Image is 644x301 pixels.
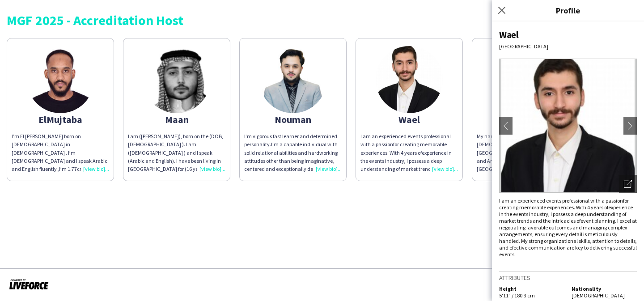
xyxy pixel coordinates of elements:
[499,285,564,292] h5: Height
[477,115,574,123] div: Zakaria
[572,292,625,299] span: [DEMOGRAPHIC_DATA]
[499,59,637,193] img: Crew avatar or photo
[499,292,535,299] span: 5'11" / 180.3 cm
[499,197,637,258] div: I am an experienced events professional with a passionfor creating memorable experiences. With 4 ...
[376,46,443,113] img: thumb-678c61c22937b.jpg
[12,115,109,123] div: ElMujtaba
[477,132,574,173] div: My name is [PERSON_NAME] born on RUH [DEMOGRAPHIC_DATA] I’m from [GEOGRAPHIC_DATA] and I speak En...
[27,46,94,113] img: thumb-686f5168f221e.jpeg
[360,132,458,173] div: I am an experienced events professional with a passionfor creating memorable experiences. With 4 ...
[143,46,210,113] img: thumb-6741ad1bae53a.jpeg
[619,175,637,193] div: Open photos pop-in
[7,13,637,27] div: MGF 2025 - Accreditation Host
[244,115,342,123] div: Nouman
[499,43,637,50] div: [GEOGRAPHIC_DATA]
[492,4,644,16] h3: Profile
[128,132,225,173] div: I am ([PERSON_NAME]), born on the (DOB, [DEMOGRAPHIC_DATA] ). I am ([DEMOGRAPHIC_DATA] ) and I sp...
[12,132,109,173] div: I’m El [PERSON_NAME] born on [DEMOGRAPHIC_DATA] in [DEMOGRAPHIC_DATA] . I’m [DEMOGRAPHIC_DATA] an...
[244,132,342,173] div: I’m vigorous fast learner and determined personality.I’m a capable individual with solid relation...
[499,274,637,282] h3: Attributes
[360,115,458,123] div: Wael
[128,115,225,123] div: Maan
[259,46,326,113] img: thumb-688673d3d3951.jpeg
[572,285,637,292] h5: Nationality
[9,278,49,290] img: Powered by Liveforce
[499,29,637,41] div: Wael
